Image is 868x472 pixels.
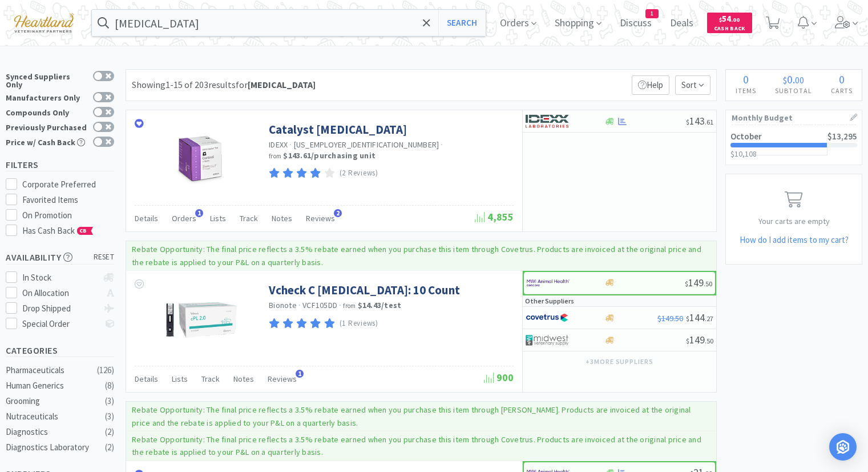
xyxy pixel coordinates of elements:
a: Deals [665,18,698,29]
div: Special Order [22,317,98,331]
div: ( 2 ) [105,425,114,439]
span: . 00 [731,16,740,23]
span: Notes [272,213,292,223]
a: $54.00Cash Back [707,7,752,38]
h5: Categories [6,344,114,357]
div: On Allocation [22,286,98,300]
span: Reviews [268,374,297,384]
input: Search by item, sku, manufacturer, ingredient, size... [92,10,486,36]
div: ( 3 ) [105,410,114,423]
span: · [441,139,443,150]
div: Manufacturers Only [6,92,87,102]
span: from [343,302,356,310]
img: f6b2451649754179b5b4e0c70c3f7cb0_2.png [527,274,570,291]
span: Lists [210,213,226,223]
span: [US_EMPLOYER_IDENTIFICATION_NUMBER] [294,139,439,150]
a: Bionote [269,300,297,310]
span: 1 [195,209,203,217]
div: Pharmaceuticals [6,363,98,377]
div: Previously Purchased [6,122,87,131]
strong: [MEDICAL_DATA] [248,79,316,90]
p: Rebate Opportunity: The final price reflects a 3.5% rebate earned when you purchase this item thr... [132,244,701,267]
a: Catalyst [MEDICAL_DATA] [269,122,407,137]
span: 0 [787,72,793,86]
img: cad7bdf275c640399d9c6e0c56f98fd2_10.png [6,7,82,38]
div: Open Intercom Messenger [829,433,857,461]
span: $ [686,314,689,323]
span: 1 [296,370,304,378]
span: Orders [172,213,196,223]
span: Details [135,374,158,384]
a: October$13,295$10,108 [726,125,862,165]
div: Price w/ Cash Back [6,137,87,146]
span: 144 [686,311,713,324]
div: Corporate Preferred [22,178,115,191]
span: 149 [686,333,713,346]
h4: Subtotal [765,85,821,96]
div: Compounds Only [6,107,87,117]
span: Track [201,374,220,384]
img: d4fc8512efab4f039bb8d5eab0265a7a_635397.png [163,122,237,196]
span: $ [685,279,688,288]
div: Diagnostics [6,425,98,439]
a: IDEXX [269,139,288,150]
div: Diagnostics Laboratory [6,441,98,454]
span: CB [78,227,89,234]
div: Grooming [6,394,98,408]
span: Has Cash Back [22,225,94,236]
span: Notes [233,374,254,384]
div: Showing 1-15 of 203 results [132,78,316,93]
div: ( 8 ) [105,379,114,393]
span: Details [135,213,158,223]
p: Rebate Opportunity: The final price reflects a 3.5% rebate earned when you purchase this item thr... [132,405,691,427]
div: Drop Shipped [22,302,98,315]
span: Reviews [306,213,335,223]
h5: Filters [6,158,114,171]
div: In Stock [22,271,98,285]
span: $ [719,16,722,23]
button: +3more suppliers [580,354,659,370]
img: aa5d821afc754788ad812aff23bf7496_330952.png [163,282,237,357]
span: Sort [675,75,710,95]
span: 4,855 [475,210,514,223]
span: 2 [334,209,342,217]
span: 900 [484,371,514,384]
img: 77fca1acd8b6420a9015268ca798ef17_1.png [526,309,568,326]
p: Other Suppliers [525,295,574,306]
span: 149 [685,276,712,289]
a: Discuss1 [615,18,656,29]
div: Human Generics [6,379,98,393]
span: Cash Back [714,26,745,33]
p: (2 Reviews) [340,167,378,179]
h5: Availability [6,251,114,264]
span: · [339,300,341,310]
h4: Items [726,85,765,96]
span: from [269,152,281,160]
span: VCF105DD [302,300,337,310]
span: 1 [646,10,658,18]
span: . 50 [705,337,713,345]
span: . 27 [705,314,713,323]
span: $13,295 [827,131,857,142]
div: Nutraceuticals [6,410,98,423]
h1: Monthly Budget [732,110,856,125]
a: Vcheck C [MEDICAL_DATA]: 10 Count [269,282,460,298]
span: reset [94,251,115,263]
strong: $14.43 / test [358,300,402,310]
span: · [298,300,301,310]
p: (1 Reviews) [340,318,378,330]
span: $10,108 [730,149,757,159]
p: Your carts are empty [726,215,862,227]
h5: How do I add items to my cart? [726,233,862,247]
span: $149.50 [657,313,683,323]
strong: $143.61 / purchasing unit [283,150,376,161]
p: Help [632,75,669,95]
span: · [289,139,292,150]
span: 0 [743,72,749,86]
span: $ [783,74,787,86]
div: . [765,74,821,85]
span: for [236,79,316,90]
span: . 50 [704,279,712,288]
span: 143 [686,114,713,127]
img: 13250b0087d44d67bb1668360c5632f9_13.png [526,113,568,130]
